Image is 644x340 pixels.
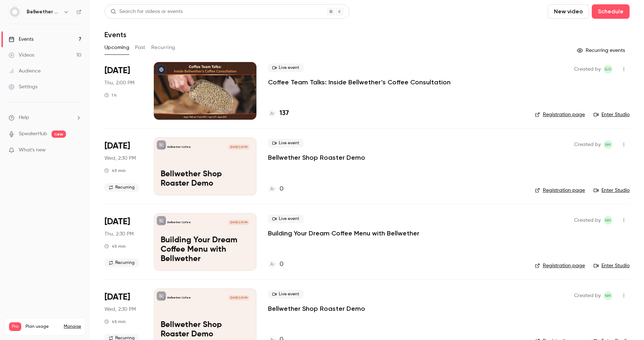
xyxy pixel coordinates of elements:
[104,216,130,228] span: [DATE]
[19,146,46,154] span: What's new
[268,215,304,223] span: Live event
[594,262,630,269] a: Enter Studio
[535,111,585,118] a: Registration page
[268,63,304,72] span: Live event
[604,65,612,74] span: GO
[154,213,256,271] a: Building Your Dream Coffee Menu with Bellwether Bellwether Coffee[DATE] 2:30 PMBuilding Your Drea...
[104,319,126,324] div: 45 min
[151,42,175,53] button: Recurring
[104,213,142,271] div: Oct 16 Thu, 11:30 AM (America/Los Angeles)
[104,79,134,87] span: Thu, 2:00 PM
[167,145,191,149] p: Bellwether Coffee
[104,168,126,173] div: 45 min
[574,65,601,74] span: Created by
[104,42,129,53] button: Upcoming
[605,291,611,300] span: NH
[268,260,283,269] a: 0
[9,114,81,122] li: help-dropdown-opener
[104,306,136,313] span: Wed, 2:30 PM
[604,216,612,225] span: Nick Heustis
[604,291,612,300] span: Nick Heustis
[104,230,134,238] span: Thu, 2:30 PM
[279,260,283,269] h4: 0
[9,322,21,331] span: Pro
[104,92,117,98] div: 1 h
[604,140,612,149] span: Nick Heustis
[167,296,191,300] p: Bellwether Coffee
[574,291,601,300] span: Created by
[104,137,142,195] div: Oct 1 Wed, 11:30 AM (America/Los Angeles)
[154,137,256,195] a: Bellwether Shop Roaster Demo Bellwether Coffee[DATE] 2:30 PMBellwether Shop Roaster Demo
[27,8,61,16] h6: Bellwether Coffee
[135,42,146,53] button: Past
[104,30,126,39] h1: Events
[574,45,630,56] button: Recurring events
[535,187,585,194] a: Registration page
[26,324,59,330] span: Plan usage
[268,290,304,299] span: Live event
[104,65,130,76] span: [DATE]
[594,187,630,194] a: Enter Studio
[268,78,451,87] a: Coffee Team Talks: Inside Bellwether’s Coffee Consultation
[268,304,365,313] a: Bellwether Shop Roaster Demo
[64,324,81,330] a: Manage
[268,109,289,118] a: 137
[104,291,130,303] span: [DATE]
[228,220,249,225] span: [DATE] 2:30 PM
[228,145,249,150] span: [DATE] 2:30 PM
[9,67,41,75] div: Audience
[73,147,81,154] iframe: Noticeable Trigger
[268,139,304,147] span: Live event
[592,4,630,19] button: Schedule
[104,140,130,152] span: [DATE]
[104,62,142,120] div: Sep 18 Thu, 11:00 AM (America/Los Angeles)
[104,155,136,162] span: Wed, 2:30 PM
[605,140,611,149] span: NH
[574,216,601,225] span: Created by
[268,184,283,194] a: 0
[594,111,630,118] a: Enter Studio
[228,295,249,300] span: [DATE] 2:30 PM
[279,109,289,118] h4: 137
[52,131,66,138] span: new
[268,229,419,238] a: Building Your Dream Coffee Menu with Bellwether
[167,221,191,224] p: Bellwether Coffee
[604,65,612,74] span: Gabrielle Oliveira
[268,153,365,162] a: Bellwether Shop Roaster Demo
[9,36,33,43] div: Events
[161,321,250,339] p: Bellwether Shop Roaster Demo
[548,4,589,19] button: New video
[111,8,183,16] div: Search for videos or events
[279,184,283,194] h4: 0
[574,140,601,149] span: Created by
[19,130,47,138] a: SpeakerHub
[161,170,250,189] p: Bellwether Shop Roaster Demo
[104,183,139,192] span: Recurring
[9,52,34,59] div: Videos
[535,262,585,269] a: Registration page
[9,83,37,90] div: Settings
[605,216,611,225] span: NH
[19,114,29,122] span: Help
[104,259,139,267] span: Recurring
[9,6,21,18] img: Bellwether Coffee
[161,236,250,264] p: Building Your Dream Coffee Menu with Bellwether
[104,243,126,249] div: 45 min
